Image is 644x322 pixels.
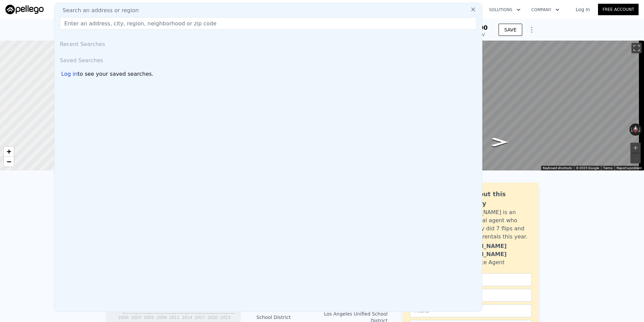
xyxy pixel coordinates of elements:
div: School District [256,314,322,321]
a: Log In [568,6,598,13]
div: [PERSON_NAME] [PERSON_NAME] [456,242,532,258]
div: Ask about this property [456,189,532,208]
tspan: 2000 [118,315,129,320]
tspan: 2020 [207,315,218,320]
div: Saved Searches [57,51,479,67]
button: Rotate counterclockwise [629,123,633,136]
tspan: 2008 [157,315,167,320]
div: [PERSON_NAME] is an active local agent who personally did 7 flips and bought 3 rentals this year. [456,208,532,241]
button: SAVE [499,24,522,36]
tspan: 2023 [220,315,231,320]
button: Solutions [484,4,526,16]
button: Rotate clockwise [638,123,642,136]
img: Pellego [5,5,44,14]
tspan: 2003 [131,315,141,320]
div: Log in [61,70,77,78]
span: Search an address or region [57,6,139,15]
div: Recent Searches [57,35,479,51]
button: Zoom out [630,153,641,163]
button: Toggle fullscreen view [631,43,642,53]
tspan: 2017 [195,315,205,320]
button: Reset the view [633,123,638,136]
input: Enter an address, city, region, neighborhood or zip code [60,17,477,29]
path: Go West, E 104th St [484,136,515,148]
span: © 2025 Google [576,166,599,170]
a: Free Account [598,4,639,15]
button: Company [526,4,565,16]
a: Terms (opens in new tab) [603,166,613,170]
button: Zoom in [630,143,641,153]
tspan: 2011 [169,315,180,320]
span: − [7,157,11,166]
a: Zoom out [4,157,14,167]
span: to see your saved searches. [77,70,153,78]
a: Zoom in [4,146,14,157]
button: Keyboard shortcuts [543,166,572,170]
tspan: 2014 [182,315,192,320]
button: Show Options [525,23,538,37]
span: + [7,147,11,156]
a: Report a problem [617,166,642,170]
tspan: 2005 [144,315,154,320]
